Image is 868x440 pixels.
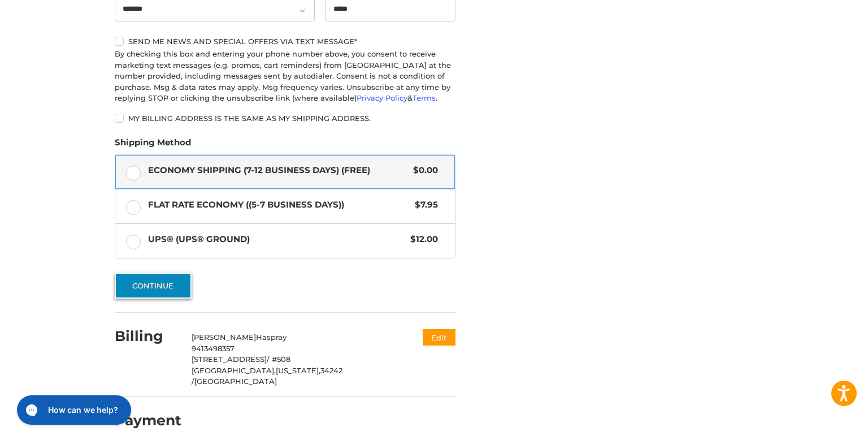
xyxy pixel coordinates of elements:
a: Privacy Policy [357,93,407,102]
h2: Billing [115,327,181,345]
a: Terms [413,93,436,102]
h2: Payment [115,412,181,429]
span: [GEOGRAPHIC_DATA], [192,366,276,375]
span: [US_STATE], [276,366,320,375]
iframe: Gorgias live chat messenger [11,391,134,429]
div: By checking this box and entering your phone number above, you consent to receive marketing text ... [115,49,455,104]
span: Economy Shipping (7-12 Business Days) (Free) [148,164,408,177]
span: [GEOGRAPHIC_DATA] [194,377,277,386]
span: $12.00 [405,233,439,246]
span: UPS® (UPS® Ground) [148,233,405,246]
span: [STREET_ADDRESS] [192,355,267,364]
span: Flat Rate Economy ((5-7 Business Days)) [148,199,410,212]
span: 9413498357 [192,344,235,353]
span: $0.00 [408,164,439,177]
label: My billing address is the same as my shipping address. [115,114,455,123]
span: [PERSON_NAME] [192,333,256,342]
button: Continue [115,273,192,299]
span: Haspray [256,333,287,342]
span: / #508 [267,355,290,364]
span: $7.95 [410,199,439,212]
legend: Shipping Method [115,136,191,154]
button: Edit [423,329,455,346]
label: Send me news and special offers via text message* [115,37,455,46]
